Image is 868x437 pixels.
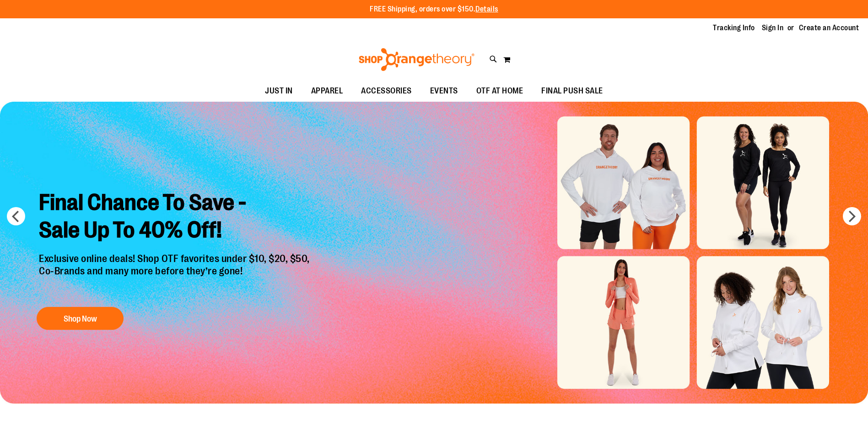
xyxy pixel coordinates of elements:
[37,307,124,330] button: Shop Now
[352,81,421,102] a: ACCESSORIES
[32,253,319,298] p: Exclusive online deals! Shop OTF favorites under $10, $20, $50, Co-Brands and many more before th...
[475,5,498,13] a: Details
[370,4,498,15] p: FREE Shipping, orders over $150.
[311,81,343,101] span: APPAREL
[302,81,352,102] a: APPAREL
[467,81,533,102] a: OTF AT HOME
[476,81,523,101] span: OTF AT HOME
[430,81,458,101] span: EVENTS
[32,182,319,334] a: Final Chance To Save -Sale Up To 40% Off! Exclusive online deals! Shop OTF favorites under $10, $...
[532,81,612,102] a: FINAL PUSH SALE
[361,81,412,101] span: ACCESSORIES
[713,23,755,33] a: Tracking Info
[7,207,25,225] button: prev
[843,207,861,225] button: next
[265,81,293,101] span: JUST IN
[762,23,784,33] a: Sign In
[541,81,603,101] span: FINAL PUSH SALE
[256,81,302,102] a: JUST IN
[32,182,319,253] h2: Final Chance To Save - Sale Up To 40% Off!
[799,23,859,33] a: Create an Account
[357,48,476,71] img: Shop Orangetheory
[421,81,467,102] a: EVENTS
